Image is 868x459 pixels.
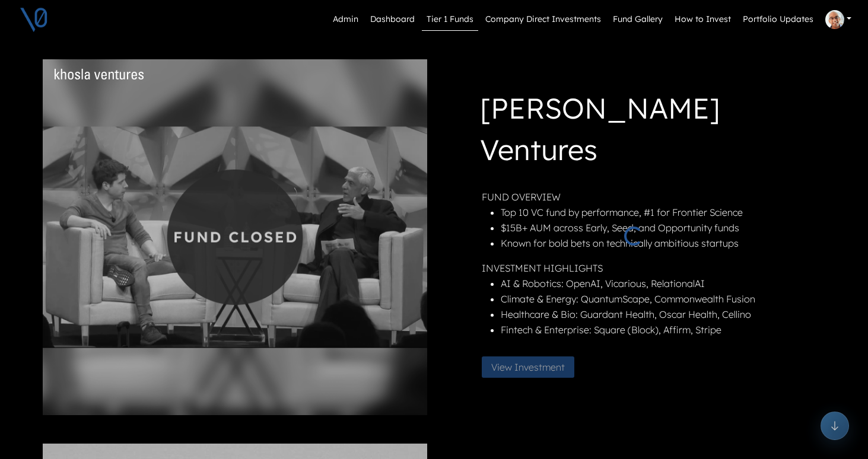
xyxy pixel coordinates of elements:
[501,307,824,322] li: Healthcare & Bio: Guardant Health, Oscar Health, Cellino
[328,8,363,31] a: Admin
[481,8,606,31] a: Company Direct Investments
[501,205,824,220] li: Top 10 VC fund by performance, #1 for Frontier Science
[55,69,144,79] img: Fund Logo
[482,189,824,205] p: FUND OVERVIEW
[501,235,824,251] li: Known for bold bets on technically ambitious startups
[608,8,667,31] a: Fund Gallery
[19,5,49,34] img: V0 logo
[501,220,824,235] li: $15B+ AUM across Early, Seed, and Opportunity funds
[422,8,478,31] a: Tier 1 Funds
[825,10,844,29] img: Profile
[738,8,818,31] a: Portfolio Updates
[670,8,736,31] a: How to Invest
[365,8,419,31] a: Dashboard
[480,87,824,175] h1: [PERSON_NAME] Ventures
[501,322,824,337] li: Fintech & Enterprise: Square (Block), Affirm, Stripe
[501,276,824,291] li: AI & Robotics: OpenAI, Vicarious, RelationalAI
[482,360,584,372] a: View Investment
[43,59,427,415] img: khosla-closed.png
[501,291,824,307] li: Climate & Energy: QuantumScape, Commonwealth Fusion
[482,260,824,276] p: INVESTMENT HIGHLIGHTS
